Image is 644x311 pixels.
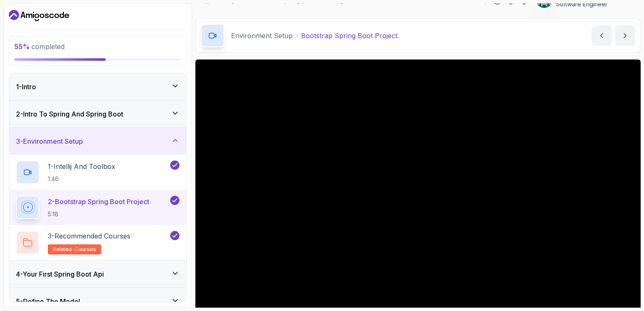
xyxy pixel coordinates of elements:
span: related-courses [53,246,96,253]
button: 2-Intro To Spring And Spring Boot [9,101,186,127]
button: 1-Intro [9,73,186,100]
p: Bootstrap Spring Boot Project [301,31,397,41]
button: next content [615,26,635,46]
p: 1:46 [48,175,115,183]
button: 3-Environment Setup [9,128,186,155]
h3: 4 - Your First Spring Boot Api [16,269,104,279]
p: 1 - Intellij And Toolbox [48,161,115,171]
a: Dashboard [9,9,69,22]
span: completed [14,42,65,51]
h3: 3 - Environment Setup [16,136,83,146]
h3: 5 - Define The Model [16,296,80,306]
iframe: 2 - Bootstrap Spring Boot Project [195,60,641,310]
p: 3 - Recommended Courses [48,231,130,241]
p: Environment Setup [231,31,293,41]
p: 5:18 [48,210,149,218]
span: 55 % [14,42,30,51]
button: 1-Intellij And Toolbox1:46 [16,161,179,184]
button: 4-Your First Spring Boot Api [9,261,186,288]
h3: 1 - Intro [16,82,36,92]
button: previous content [592,26,612,46]
p: 2 - Bootstrap Spring Boot Project [48,197,149,207]
h3: 2 - Intro To Spring And Spring Boot [16,109,123,119]
button: 2-Bootstrap Spring Boot Project5:18 [16,196,179,219]
button: 3-Recommended Coursesrelated-courses [16,231,179,254]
